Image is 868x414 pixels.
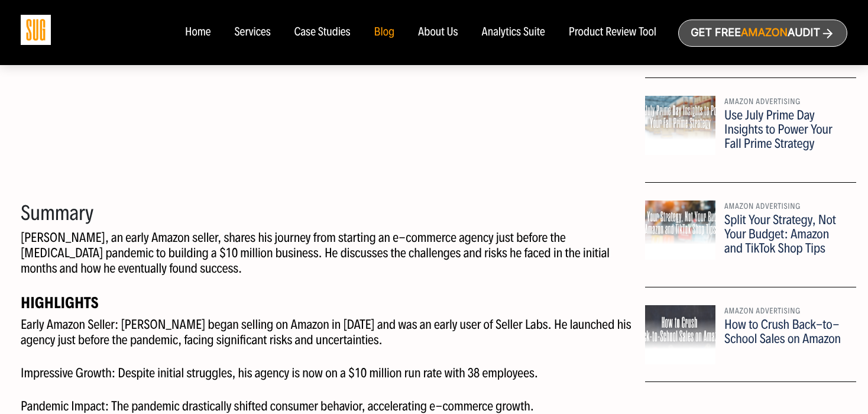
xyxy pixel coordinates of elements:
[21,230,636,276] p: [PERSON_NAME], an early Amazon seller, shares his journey from starting an e-commerce agency just...
[678,20,847,47] a: Get freeAmazonAudit
[21,399,636,414] p: Pandemic Impact: The pandemic drastically shifted consumer behavior, accelerating e-commerce growth.
[482,26,545,39] a: Analytics Suite
[645,305,856,382] a: Amazon Advertising How to Crush Back-to-School Sales on Amazon
[724,108,847,151] div: Use July Prime Day Insights to Power Your Fall Prime Strategy
[234,26,270,39] a: Services
[724,305,847,318] div: Amazon Advertising
[418,26,458,39] a: About Us
[724,200,847,213] div: Amazon Advertising
[185,26,210,39] a: Home
[21,15,51,45] img: Sug
[724,96,847,108] div: Amazon Advertising
[569,26,656,39] a: Product Review Tool
[294,26,351,39] a: Case Studies
[741,27,788,39] span: Amazon
[374,26,395,39] a: Blog
[21,202,636,225] h2: Summary
[724,318,847,346] div: How to Crush Back-to-School Sales on Amazon
[21,366,636,381] p: Impressive Growth: Despite initial struggles, his agency is now on a $10 million run rate with 38...
[21,294,636,311] h3: Highlights
[645,200,856,287] a: Amazon Advertising Split Your Strategy, Not Your Budget: Amazon and TikTok Shop Tips
[724,213,847,255] div: Split Your Strategy, Not Your Budget: Amazon and TikTok Shop Tips
[21,317,636,348] p: Early Amazon Seller: [PERSON_NAME] began selling on Amazon in [DATE] and was an early user of Sel...
[645,96,856,183] a: Amazon Advertising Use July Prime Day Insights to Power Your Fall Prime Strategy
